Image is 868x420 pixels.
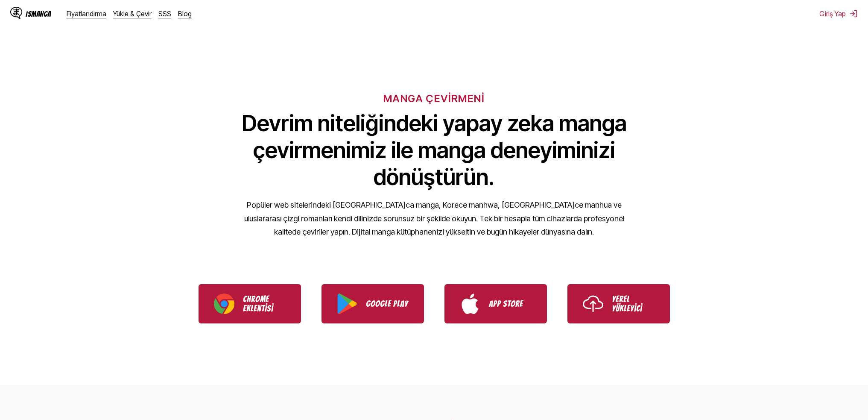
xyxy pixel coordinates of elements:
[243,294,286,313] p: Chrome Eklentisi
[238,110,631,191] h1: Devrim niteliğindeki yapay zeka manga çevirmenimiz ile manga deneyiminizi dönüştürün.
[567,284,670,323] a: Use IsManga Local Uploader
[366,299,409,308] p: Google Play
[10,7,22,19] img: IsManga Logo
[113,9,152,18] a: Yükle & Çevir
[383,92,485,105] h6: MANGA ÇEVİRMENİ
[178,9,192,18] a: Blog
[238,198,631,239] p: Popüler web sitelerindeki [GEOGRAPHIC_DATA]ca manga, Korece manhwa, [GEOGRAPHIC_DATA]ce manhua ve...
[321,284,424,323] a: Download IsManga from Google Play
[489,299,532,308] p: App Store
[26,10,51,18] div: IsManga
[67,9,106,18] a: Fiyatlandırma
[199,284,301,323] a: Download IsManga Chrome Extension
[819,9,858,18] button: Giriş Yap
[214,294,234,314] img: Chrome logo
[10,7,67,21] a: IsManga LogoIsManga
[849,9,858,18] img: Sign out
[612,294,655,313] p: Yerel Yükleyici
[337,294,357,314] img: Google Play logo
[460,294,480,314] img: App Store logo
[158,9,171,18] a: SSS
[444,284,547,323] a: Download IsManga from App Store
[583,294,603,314] img: Upload icon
